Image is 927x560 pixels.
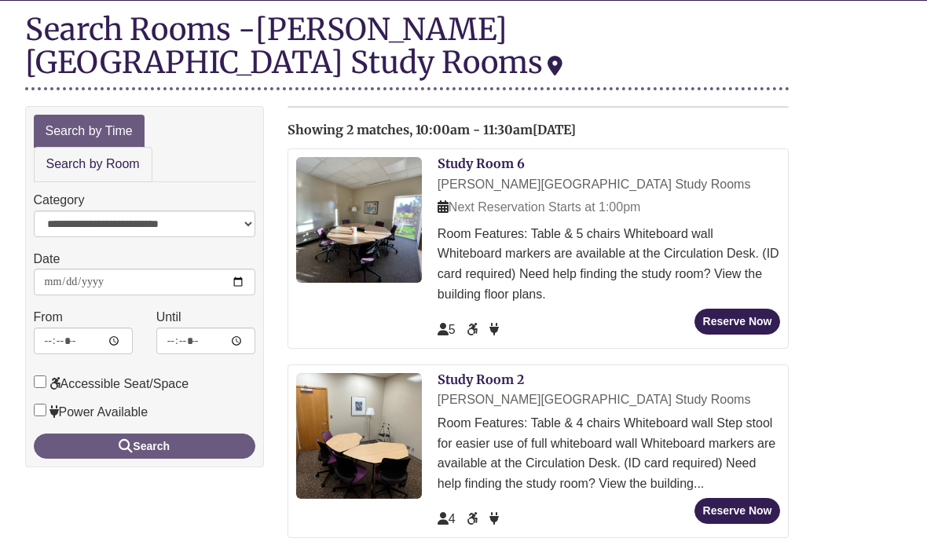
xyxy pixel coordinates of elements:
[694,309,781,335] button: Reserve Now
[438,156,525,171] a: Study Room 6
[438,323,456,336] span: The capacity of this space
[288,123,790,137] h2: Showing 2 matches
[25,10,562,81] div: [PERSON_NAME][GEOGRAPHIC_DATA] Study Rooms
[438,200,641,214] span: Next Reservation Starts at 1:00pm
[156,307,181,328] label: Until
[489,323,499,336] span: Power Available
[34,115,145,148] a: Search by Time
[34,375,46,388] input: Accessible Seat/Space
[438,512,456,525] span: The capacity of this space
[34,374,189,394] label: Accessible Seat/Space
[34,190,85,210] label: Category
[34,249,60,269] label: Date
[467,323,481,336] span: Accessible Seat/Space
[438,390,781,410] div: [PERSON_NAME][GEOGRAPHIC_DATA] Study Rooms
[25,13,790,90] div: Search Rooms -
[489,512,499,525] span: Power Available
[34,307,63,328] label: From
[34,147,152,182] a: Search by Room
[34,402,148,423] label: Power Available
[34,404,46,416] input: Power Available
[296,373,422,499] img: Study Room 2
[409,122,576,137] span: , 10:00am - 11:30am[DATE]
[296,157,422,283] img: Study Room 6
[438,413,781,493] div: Room Features: Table & 4 chairs Whiteboard wall Step stool for easier use of full whiteboard wall...
[467,512,481,525] span: Accessible Seat/Space
[438,174,781,195] div: [PERSON_NAME][GEOGRAPHIC_DATA] Study Rooms
[438,224,781,304] div: Room Features: Table & 5 chairs Whiteboard wall Whiteboard markers are available at the Circulati...
[34,434,255,459] button: Search
[438,372,524,387] a: Study Room 2
[694,498,781,524] button: Reserve Now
